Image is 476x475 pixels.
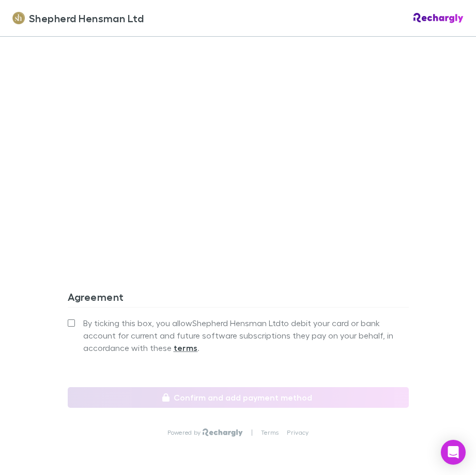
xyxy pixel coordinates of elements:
strong: terms [174,343,198,353]
iframe: Secure address input frame [66,5,411,243]
h3: Agreement [68,290,409,307]
a: Terms [261,428,279,437]
a: Privacy [287,428,309,437]
span: By ticking this box, you allow Shepherd Hensman Ltd to debit your card or bank account for curren... [83,317,409,354]
span: Shepherd Hensman Ltd [29,10,144,26]
button: Confirm and add payment method [68,387,409,408]
img: Rechargly Logo [413,13,464,23]
p: Powered by [167,428,203,437]
img: Shepherd Hensman Ltd's Logo [12,12,25,24]
img: Rechargly Logo [203,428,242,437]
p: | [251,428,253,437]
div: Open Intercom Messenger [441,440,466,465]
